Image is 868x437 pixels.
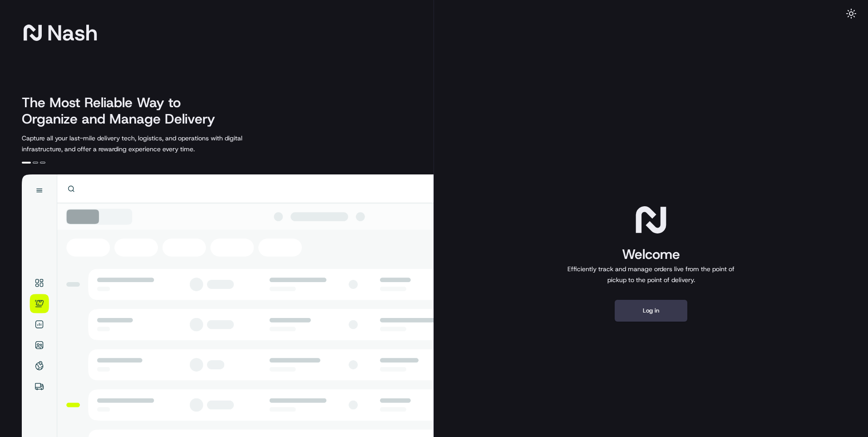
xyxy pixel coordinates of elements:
span: Nash [47,24,98,42]
h1: Welcome [564,245,738,263]
p: Capture all your last-mile delivery tech, logistics, and operations with digital infrastructure, ... [22,133,283,154]
button: Log in [615,300,687,322]
h2: The Most Reliable Way to Organize and Manage Delivery [22,94,225,127]
p: Efficiently track and manage orders live from the point of pickup to the point of delivery. [564,263,738,285]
